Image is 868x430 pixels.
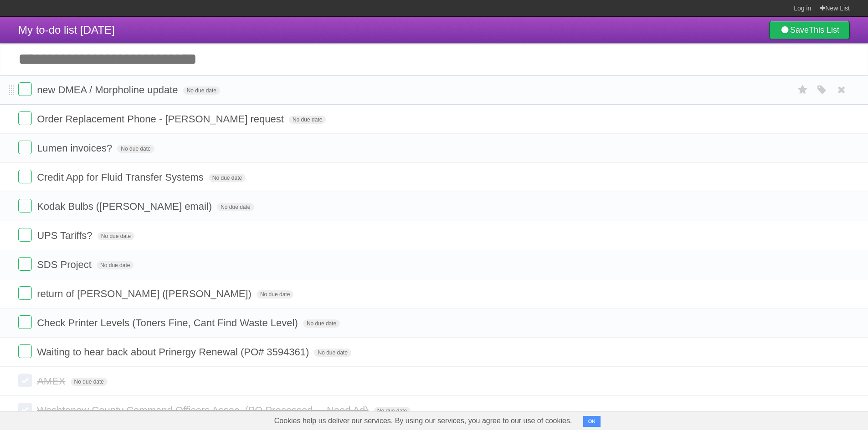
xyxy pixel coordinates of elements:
span: No due date [183,86,220,95]
label: Done [18,199,32,212]
label: Done [18,403,32,416]
label: Done [18,228,32,242]
span: No due date [374,407,411,415]
span: No due date [257,290,293,298]
span: Kodak Bulbs ([PERSON_NAME] email) [37,201,214,212]
label: Done [18,170,32,183]
span: Credit App for Fluid Transfer Systems [37,172,206,183]
span: No due date [209,174,246,182]
span: No due date [98,232,134,240]
span: Check Printer Levels (Toners Fine, Cant Find Waste Level) [37,317,300,329]
label: Done [18,286,32,300]
label: Star task [794,82,812,97]
span: Lumen invoices? [37,142,114,154]
label: Done [18,374,32,387]
span: No due date [303,319,340,328]
b: This List [809,25,839,35]
span: Order Replacement Phone - [PERSON_NAME] request [37,113,286,125]
span: Washtenaw County Command Officers Assoc. (PO Processed ... Need Ad) [37,405,371,416]
button: OK [583,416,601,427]
span: AMEX [37,375,67,387]
label: Done [18,257,32,271]
span: No due date [289,116,326,124]
span: My to-do list [DATE] [18,24,115,36]
span: No due date [117,145,154,153]
label: Done [18,111,32,125]
span: No due date [217,203,254,211]
span: Cookies help us deliver our services. By using our services, you agree to our use of cookies. [265,412,581,430]
span: UPS Tariffs? [37,230,94,241]
span: SDS Project [37,259,94,270]
label: Done [18,344,32,358]
label: Done [18,141,32,154]
a: SaveThis List [769,21,850,39]
span: new DMEA / Morpholine update [37,84,180,96]
label: Done [18,82,32,96]
span: No due date [314,349,351,357]
label: Done [18,315,32,329]
span: Waiting to hear back about Prinergy Renewal (PO# 3594361) [37,346,311,358]
span: No due date [97,261,134,269]
span: No due date [71,378,108,386]
span: return of [PERSON_NAME] ([PERSON_NAME]) [37,288,254,299]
